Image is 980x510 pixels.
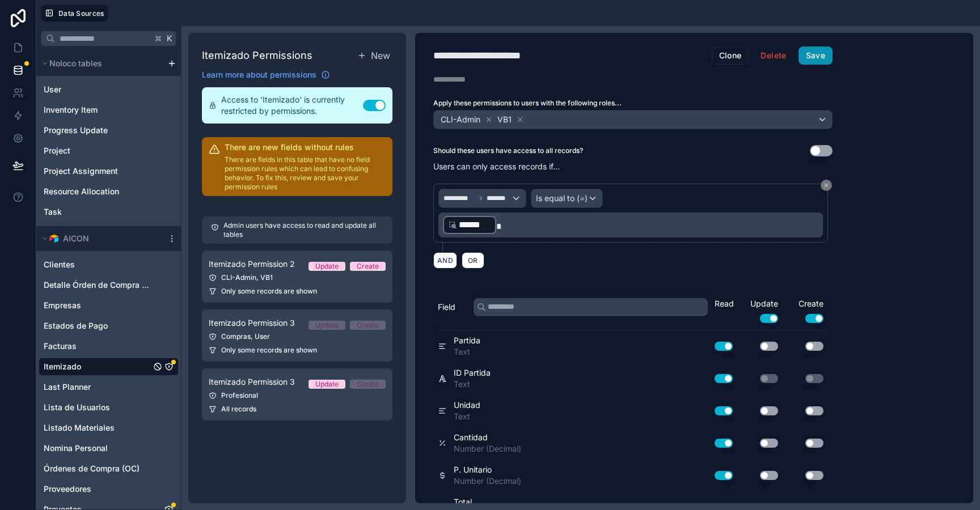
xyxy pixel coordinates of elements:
div: Update [315,262,339,271]
span: Learn more about permissions [202,69,316,80]
span: Itemizado Permission 2 [209,258,295,270]
span: All records [221,405,256,414]
h1: Itemizado Permissions [202,48,312,63]
a: Itemizado Permission 3UpdateCreateCompras, UserOnly some records are shown [202,309,392,362]
span: Unidad [454,399,480,411]
button: Is equal to (=) [531,189,603,208]
label: Should these users have access to all records? [433,146,583,155]
span: Access to 'Itemizado' is currently restricted by permissions. [221,94,363,117]
span: Cantidad [454,432,521,443]
p: Admin users have access to read and update all tables [223,221,383,239]
span: CLI-Admin [441,114,480,125]
span: ID Partida [454,367,491,379]
p: Users can only access records if... [433,161,833,172]
span: VB1 [497,114,512,125]
div: Read [715,298,737,309]
span: Total [454,496,521,508]
span: Only some records are shown [221,287,317,296]
span: Data Sources [58,9,104,18]
span: Number (Decimal) [454,443,521,454]
div: Create [357,262,379,271]
span: Partida [454,335,480,346]
button: New [355,46,392,65]
a: Learn more about permissions [202,69,330,80]
button: CLI-AdminVB1 [433,110,833,129]
a: Itemizado Permission 2UpdateCreateCLI-Admin, VB1Only some records are shown [202,250,392,303]
span: Only some records are shown [221,346,317,355]
button: Delete [753,46,793,65]
span: Text [454,379,491,390]
div: Profesional [209,391,386,400]
div: Create [783,298,828,323]
button: OR [462,252,484,269]
div: CLI-Admin, VB1 [209,273,386,282]
label: Apply these permissions to users with the following roles... [433,99,833,108]
span: New [371,49,390,62]
div: Update [315,321,339,330]
button: Clone [712,46,749,65]
div: Compras, User [209,332,386,341]
div: Update [737,298,783,323]
h2: There are new fields without rules [225,142,386,153]
span: OR [466,256,480,265]
span: K [166,35,174,42]
span: Text [454,411,480,422]
span: Text [454,346,480,358]
button: AND [433,252,457,269]
button: Save [799,46,833,65]
p: There are fields in this table that have no field permission rules which can lead to confusing be... [225,155,386,192]
div: Create [357,321,379,330]
span: Field [438,301,455,313]
div: Create [357,380,379,389]
span: Is equal to (=) [536,193,588,204]
div: Update [315,380,339,389]
span: P. Unitario [454,464,521,475]
a: Itemizado Permission 3UpdateCreateProfesionalAll records [202,368,392,420]
span: Number (Decimal) [454,475,521,487]
span: Itemizado Permission 3 [209,317,295,329]
button: Data Sources [41,5,108,22]
span: Itemizado Permission 3 [209,376,295,388]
